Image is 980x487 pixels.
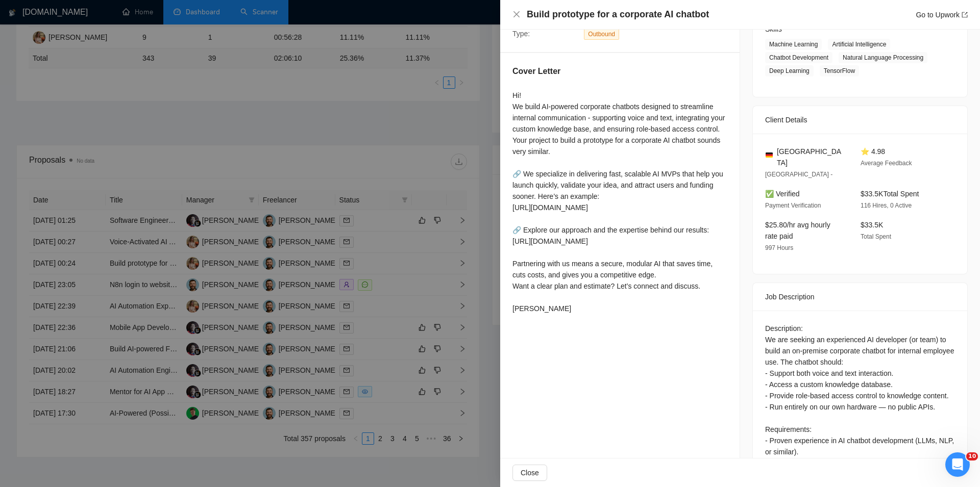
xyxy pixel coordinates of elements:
[512,10,521,19] button: Close
[765,283,955,311] div: Job Description
[839,52,927,63] span: Natural Language Processing
[861,160,912,167] span: Average Feedback
[945,452,970,477] iframe: Intercom live chat
[512,90,727,314] div: Hi! We build AI-powered corporate chatbots designed to streamline internal communication - suppor...
[861,202,912,209] span: 116 Hires, 0 Active
[765,202,821,209] span: Payment Verification
[765,106,955,134] div: Client Details
[820,65,859,76] span: TensorFlow
[861,221,883,229] span: $33.5K
[861,233,891,240] span: Total Spent
[527,8,709,21] h4: Build prototype for a corporate AI chatbot
[765,171,832,178] span: [GEOGRAPHIC_DATA] -
[512,30,530,38] span: Type:
[765,244,793,251] span: 997 Hours
[765,52,832,63] span: Chatbot Development
[861,147,885,156] span: ⭐ 4.98
[765,65,814,76] span: Deep Learning
[766,151,773,159] img: 🇩🇪
[584,29,619,40] span: Outbound
[777,146,844,168] span: [GEOGRAPHIC_DATA]
[765,190,800,198] span: ✅ Verified
[828,39,890,50] span: Artificial Intelligence
[916,11,968,19] a: Go to Upworkexport
[765,221,830,240] span: $25.80/hr avg hourly rate paid
[966,452,978,460] span: 10
[512,65,560,78] h5: Cover Letter
[765,39,822,50] span: Machine Learning
[521,467,539,478] span: Close
[861,190,919,198] span: $33.5K Total Spent
[962,12,968,18] span: export
[512,10,521,18] span: close
[512,465,547,481] button: Close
